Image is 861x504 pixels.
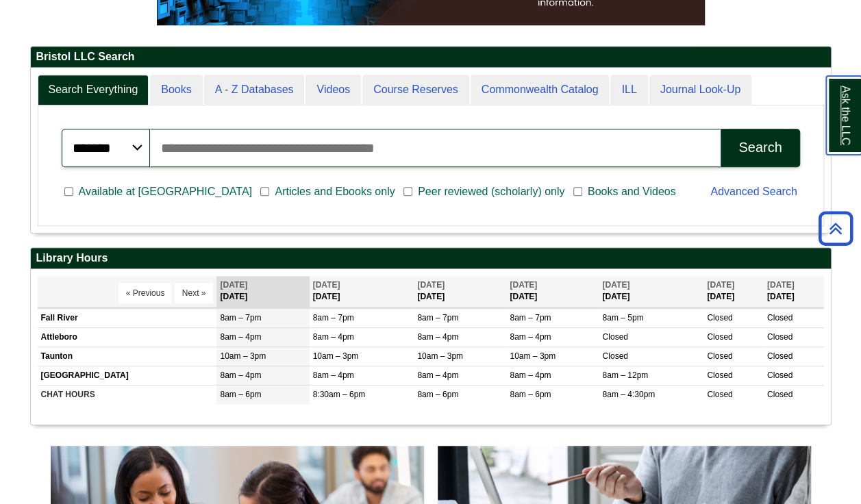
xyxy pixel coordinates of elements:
th: [DATE] [703,276,764,307]
span: [DATE] [510,280,537,290]
button: Search [721,129,799,167]
span: 8am – 7pm [510,313,551,323]
span: Closed [707,390,732,399]
span: Articles and Ebooks only [269,184,400,200]
a: Search Everything [38,75,149,105]
button: « Previous [118,283,173,303]
span: [DATE] [220,280,247,290]
span: 8am – 4pm [220,332,261,342]
a: Course Reserves [362,75,469,105]
span: [DATE] [417,280,445,290]
input: Available at [GEOGRAPHIC_DATA] [64,186,73,198]
th: [DATE] [599,276,703,307]
span: Available at [GEOGRAPHIC_DATA] [73,184,258,200]
td: Attleboro [38,327,217,346]
span: 10am – 3pm [417,351,463,361]
span: Closed [767,351,793,361]
th: [DATE] [414,276,506,307]
span: 8am – 4pm [417,370,458,380]
a: A - Z Databases [204,75,305,105]
a: Back to Top [814,219,858,238]
td: [GEOGRAPHIC_DATA] [38,366,217,386]
span: Closed [707,332,732,342]
span: [DATE] [767,280,795,290]
div: Search [738,140,782,155]
span: 8am – 4pm [510,332,551,342]
h2: Library Hours [31,248,831,269]
span: 8am – 7pm [220,313,261,323]
span: 10am – 3pm [220,351,266,361]
a: Commonwealth Catalog [471,75,610,105]
span: 8am – 4pm [220,370,261,380]
td: Taunton [38,346,217,366]
input: Articles and Ebooks only [260,186,269,198]
span: Closed [602,332,627,342]
th: [DATE] [310,276,414,307]
span: 10am – 3pm [510,351,556,361]
a: Advanced Search [710,186,797,197]
span: Closed [767,313,793,323]
h2: Bristol LLC Search [31,47,831,68]
a: Books [150,75,202,105]
a: Journal Look-Up [649,75,751,105]
span: [DATE] [313,280,340,290]
span: 8am – 4pm [417,332,458,342]
span: 8:30am – 6pm [313,390,366,399]
span: 8am – 6pm [417,390,458,399]
span: 8am – 5pm [602,313,643,323]
td: Fall River [38,308,217,327]
span: 8am – 6pm [220,390,261,399]
input: Books and Videos [573,186,582,198]
span: [DATE] [602,280,629,290]
span: 8am – 7pm [313,313,354,323]
span: Peer reviewed (scholarly) only [412,184,570,200]
span: Closed [707,313,732,323]
span: 8am – 4:30pm [602,390,655,399]
span: 8am – 4pm [313,332,354,342]
span: 8am – 12pm [602,370,648,380]
span: [DATE] [707,280,734,290]
td: CHAT HOURS [38,386,217,405]
span: Closed [707,370,732,380]
span: 10am – 3pm [313,351,359,361]
span: 8am – 6pm [510,390,551,399]
span: 8am – 4pm [313,370,354,380]
th: [DATE] [506,276,599,307]
th: [DATE] [216,276,309,307]
span: Closed [707,351,732,361]
span: 8am – 7pm [417,313,458,323]
span: Closed [602,351,627,361]
a: Videos [305,75,361,105]
span: Books and Videos [582,184,682,200]
a: ILL [610,75,647,105]
th: [DATE] [764,276,824,307]
input: Peer reviewed (scholarly) only [403,186,412,198]
span: Closed [767,390,793,399]
span: Closed [767,332,793,342]
span: 8am – 4pm [510,370,551,380]
button: Next » [175,283,214,303]
span: Closed [767,370,793,380]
